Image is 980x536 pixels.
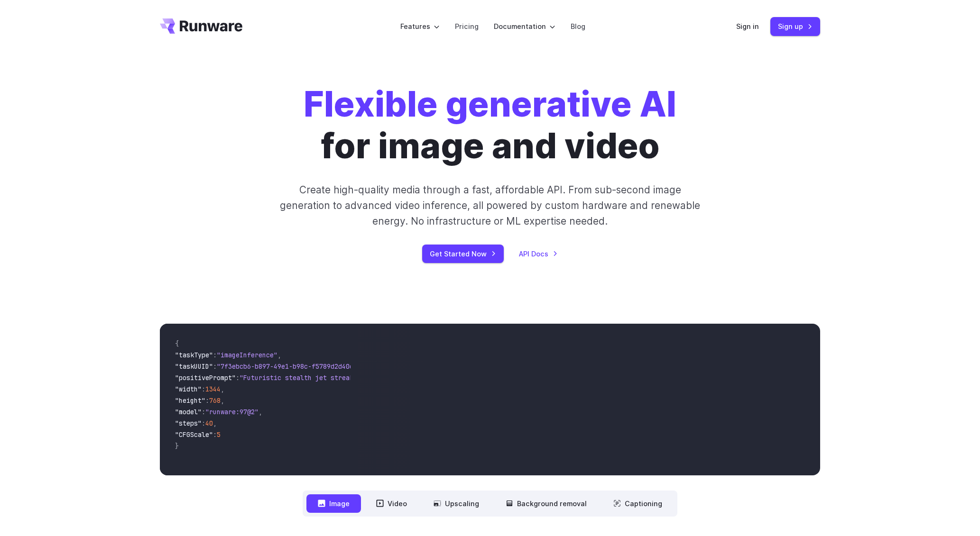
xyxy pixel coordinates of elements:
[519,248,558,259] a: API Docs
[213,430,217,439] span: :
[279,182,702,229] p: Create high-quality media through a fast, affordable API. From sub-second image generation to adv...
[422,494,490,513] button: Upscaling
[236,373,240,382] span: :
[175,419,202,427] span: "steps"
[202,419,205,427] span: :
[175,351,213,359] span: "taskType"
[304,83,676,167] h1: for image and video
[205,419,213,427] span: 40
[160,18,242,34] a: Go to /
[213,419,217,427] span: ,
[240,373,585,382] span: "Futuristic stealth jet streaking through a neon-lit cityscape with glowing purple exhaust"
[259,408,262,416] span: ,
[422,245,504,263] a: Get Started Now
[175,396,205,405] span: "height"
[494,21,555,32] label: Documentation
[202,408,205,416] span: :
[365,494,418,513] button: Video
[175,442,179,450] span: }
[306,494,361,513] button: Image
[213,351,217,359] span: :
[602,494,674,513] button: Captioning
[304,83,676,125] strong: Flexible generative AI
[221,396,224,405] span: ,
[217,351,277,359] span: "imageInference"
[175,362,213,371] span: "taskUUID"
[221,385,224,393] span: ,
[400,21,440,32] label: Features
[205,385,221,393] span: 1344
[205,408,259,416] span: "runware:97@2"
[494,494,598,513] button: Background removal
[736,21,759,32] a: Sign in
[175,373,236,382] span: "positivePrompt"
[175,408,202,416] span: "model"
[202,385,205,393] span: :
[455,21,479,32] a: Pricing
[175,339,179,348] span: {
[571,21,585,32] a: Blog
[217,362,361,371] span: "7f3ebcb6-b897-49e1-b98c-f5789d2d40d7"
[213,362,217,371] span: :
[770,17,820,36] a: Sign up
[209,396,221,405] span: 768
[175,385,202,393] span: "width"
[175,430,213,439] span: "CFGScale"
[205,396,209,405] span: :
[217,430,221,439] span: 5
[277,351,281,359] span: ,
